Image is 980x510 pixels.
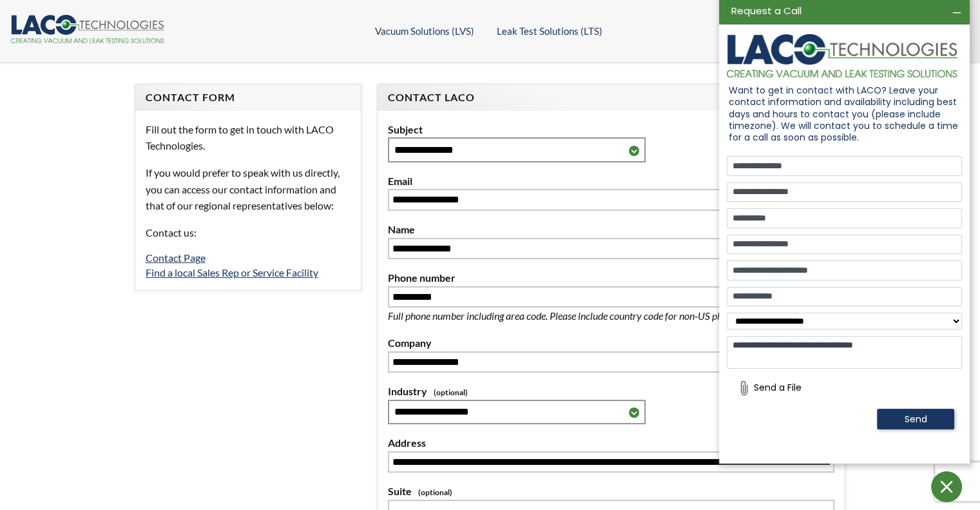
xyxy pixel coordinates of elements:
[146,251,206,264] a: Contact Page
[719,81,970,147] div: Want to get in contact with LACO? Leave your contact information and availability including best ...
[146,224,351,241] p: Contact us:
[388,483,835,500] label: Suite
[388,221,835,238] label: Name
[388,270,835,286] label: Phone number
[146,266,318,279] a: Find a local Sales Rep or Service Facility
[727,34,957,77] img: logo
[388,435,835,451] label: Address
[388,335,835,351] label: Company
[146,121,351,154] p: Fill out the form to get in touch with LACO Technologies.
[388,383,835,400] label: Industry
[375,25,474,37] a: Vacuum Solutions (LVS)
[877,409,954,429] button: Send
[948,3,963,18] div: Minimize
[725,4,945,17] div: Request a Call
[146,164,351,214] p: If you would prefer to speak with us directly, you can access our contact information and that of...
[388,121,835,138] label: Subject
[497,25,602,37] a: Leak Test Solutions (LTS)
[388,173,835,190] label: Email
[146,91,351,104] h4: Contact Form
[388,91,835,104] h4: Contact LACO
[388,308,820,324] p: Full phone number including area code. Please include country code for non-US phone numbers.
